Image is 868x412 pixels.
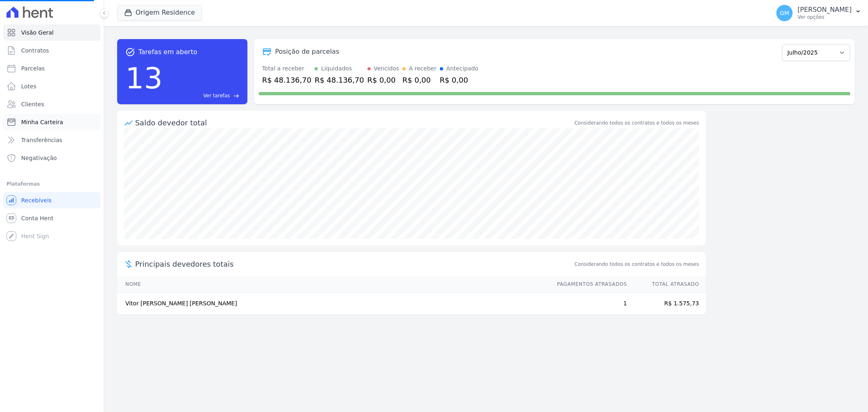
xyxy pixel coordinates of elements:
p: [PERSON_NAME] [798,6,852,14]
button: GM [PERSON_NAME] Ver opções [770,2,868,24]
div: Antecipado [446,64,479,73]
span: Considerando todos os contratos e todos os meses [575,261,699,268]
span: Principais devedores totais [135,259,573,270]
span: Visão Geral [21,28,54,37]
a: Minha Carteira [3,114,101,130]
a: Conta Hent [3,210,101,226]
a: Recebíveis [3,192,101,208]
a: Clientes [3,96,101,112]
div: R$ 0,00 [440,75,479,85]
a: Ver tarefas east [166,92,239,99]
a: Lotes [3,78,101,94]
th: Pagamentos Atrasados [549,276,627,293]
div: Considerando todos os contratos e todos os meses [575,119,699,127]
span: task_alt [125,47,135,57]
a: Visão Geral [3,24,101,41]
button: Origem Residence [117,5,202,20]
span: east [233,93,239,99]
div: R$ 0,00 [402,75,437,85]
span: Clientes [21,100,44,108]
span: Recebíveis [21,196,52,204]
div: Saldo devedor total [135,117,573,128]
p: Ver opções [798,14,852,20]
span: Contratos [21,46,49,55]
span: Transferências [21,136,62,144]
th: Nome [117,276,549,293]
td: Vitor [PERSON_NAME] [PERSON_NAME] [117,293,549,315]
span: GM [780,10,789,16]
span: Lotes [21,82,37,90]
div: A receber [409,64,437,73]
div: Liquidados [321,64,352,73]
th: Total Atrasado [627,276,706,293]
div: Total a receber [262,64,311,73]
td: R$ 1.575,73 [627,293,706,315]
div: 13 [125,57,163,99]
td: 1 [549,293,627,315]
a: Parcelas [3,60,101,77]
span: Parcelas [21,64,45,72]
a: Negativação [3,150,101,166]
div: Posição de parcelas [275,47,339,57]
a: Contratos [3,42,101,59]
span: Negativação [21,154,57,162]
a: Transferências [3,132,101,148]
div: Plataformas [7,179,97,189]
div: R$ 48.136,70 [315,75,364,85]
span: Minha Carteira [21,118,63,126]
span: Conta Hent [21,214,53,222]
span: Ver tarefas [203,92,230,99]
div: R$ 0,00 [367,75,399,85]
div: Vencidos [374,64,399,73]
span: Tarefas em aberto [138,47,197,57]
div: R$ 48.136,70 [262,75,311,85]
